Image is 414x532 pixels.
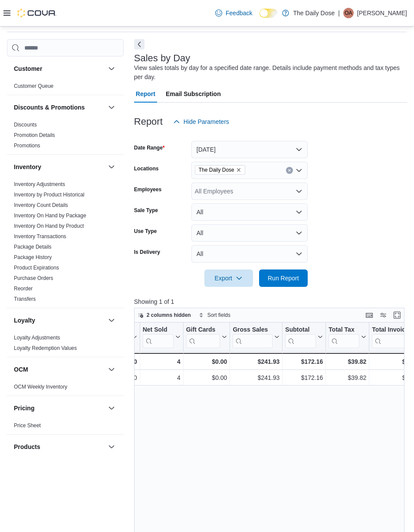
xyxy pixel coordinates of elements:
[134,39,145,50] button: Next
[392,310,402,320] button: Enter fullscreen
[134,116,163,127] h3: Report
[199,166,234,174] span: The Daily Dose
[14,143,40,149] a: Promotions
[259,269,308,287] button: Run Report
[296,188,302,195] button: Open list of options
[14,223,84,229] a: Inventory On Hand by Product
[134,297,407,306] p: Showing 1 of 1
[134,186,161,193] label: Employees
[184,117,229,126] span: Hide Parameters
[14,365,105,374] button: OCM
[106,364,117,375] button: OCM
[106,102,117,113] button: Discounts & Promotions
[89,356,137,367] div: 0
[286,167,293,174] button: Clear input
[186,326,220,334] div: Gift Cards
[14,316,35,325] h3: Loyalty
[14,202,68,208] a: Inventory Count Details
[134,63,403,82] div: View sales totals by day for a specified date range. Details include payment methods and tax type...
[106,442,117,452] button: Products
[134,144,165,151] label: Date Range
[329,326,359,334] div: Total Tax
[236,167,241,173] button: Remove The Daily Dose from selection in this group
[233,326,279,348] button: Gross Sales
[142,326,180,348] button: Net Sold
[191,141,308,158] button: [DATE]
[143,372,181,383] div: 4
[285,326,316,334] div: Subtotal
[338,8,340,18] p: |
[329,326,366,348] button: Total Tax
[14,181,65,187] a: Inventory Adjustments
[7,420,124,434] div: Pricing
[186,356,227,367] div: $0.00
[329,326,359,348] div: Total Tax
[14,103,85,112] h3: Discounts & Promotions
[343,8,354,18] div: Omar Ali
[296,167,302,174] button: Open list of options
[226,9,252,17] span: Feedback
[14,286,33,292] a: Reorder
[147,312,191,319] span: 2 columns hidden
[134,207,158,214] label: Sale Type
[260,18,260,18] span: Dark Mode
[14,422,41,429] a: Price Sheet
[134,249,160,256] label: Is Delivery
[191,203,308,221] button: All
[14,275,53,281] a: Purchase Orders
[17,9,56,17] img: Cova
[135,310,194,320] button: 2 columns hidden
[14,213,86,219] a: Inventory On Hand by Package
[233,326,273,348] div: Gross Sales
[14,132,55,138] a: Promotion Details
[14,296,36,302] a: Transfers
[195,165,245,175] span: The Daily Dose
[106,315,117,326] button: Loyalty
[204,269,253,287] button: Export
[14,64,105,73] button: Customer
[14,83,53,89] a: Customer Queue
[7,120,124,154] div: Discounts & Promotions
[14,163,105,171] button: Inventory
[14,64,42,73] h3: Customer
[233,326,273,334] div: Gross Sales
[14,345,77,351] a: Loyalty Redemption Values
[14,384,67,390] a: OCM Weekly Inventory
[329,372,366,383] div: $39.82
[364,310,375,320] button: Keyboard shortcuts
[14,404,105,412] button: Pricing
[170,113,233,130] button: Hide Parameters
[285,372,323,383] div: $172.16
[89,372,137,383] div: 0
[7,382,124,396] div: OCM
[106,162,117,172] button: Inventory
[7,179,124,308] div: Inventory
[293,8,335,18] p: The Daily Dose
[212,4,256,22] a: Feedback
[14,316,105,325] button: Loyalty
[7,332,124,357] div: Loyalty
[207,312,230,319] span: Sort fields
[14,254,52,260] a: Package History
[7,81,124,95] div: Customer
[106,63,117,74] button: Customer
[233,356,279,367] div: $241.93
[14,265,59,271] a: Product Expirations
[142,356,180,367] div: 4
[195,310,234,320] button: Sort fields
[191,245,308,263] button: All
[285,356,323,367] div: $172.16
[345,8,352,18] span: OA
[191,224,308,242] button: All
[14,192,85,198] a: Inventory by Product Historical
[14,103,105,112] button: Discounts & Promotions
[357,8,407,18] p: [PERSON_NAME]
[14,335,60,341] a: Loyalty Adjustments
[268,274,299,283] span: Run Report
[14,404,34,412] h3: Pricing
[14,365,28,374] h3: OCM
[210,269,248,287] span: Export
[14,442,105,451] button: Products
[136,85,155,103] span: Report
[14,122,37,128] a: Discounts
